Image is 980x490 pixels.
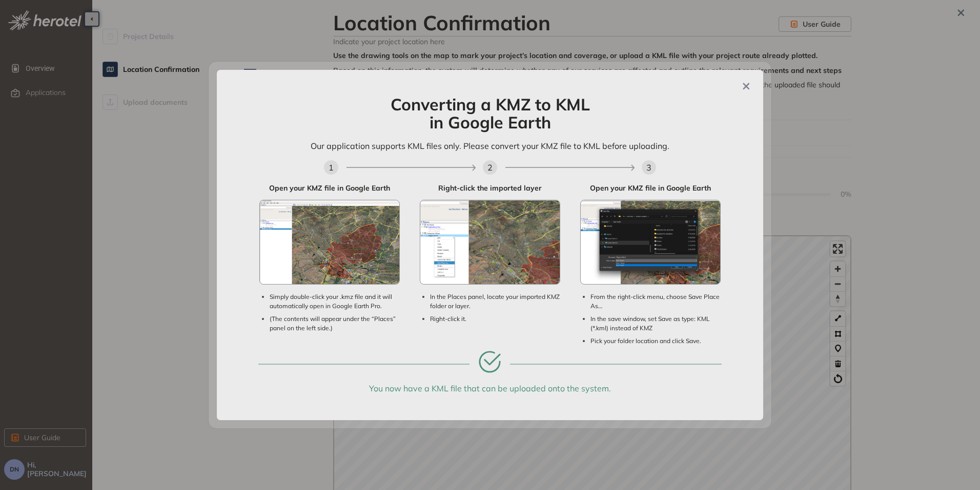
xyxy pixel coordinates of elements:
[430,293,560,311] div: In the Places panel, locate your imported KMZ folder or layer.
[580,183,721,194] div: Open your KMZ file in Google Earth
[270,315,400,333] div: (The contents will appear under the “Places” panel on the left side.)
[590,315,721,333] div: In the save window, set Save as type: KML (*.kml) instead of KMZ
[733,75,761,103] button: Close
[487,162,493,174] div: 2
[430,315,560,324] div: Right-click it.
[329,162,334,174] div: 1
[420,183,560,194] div: Right-click the imported layer
[270,293,400,311] div: Simply double-click your .kmz file and it will automatically open in Google Earth Pro.
[590,293,721,311] div: From the right-click menu, choose Save Place As…
[646,162,651,174] div: 3
[279,140,701,161] div: Our application supports KML files only. Please convert your KMZ file to KML before uploading.
[259,183,400,194] div: Open your KMZ file in Google Earth
[369,382,611,394] div: You now have a KML file that can be uploaded onto the system.
[590,337,721,346] div: Pick your folder location and click Save.
[279,96,701,140] h4: Converting a KMZ to KML in Google Earth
